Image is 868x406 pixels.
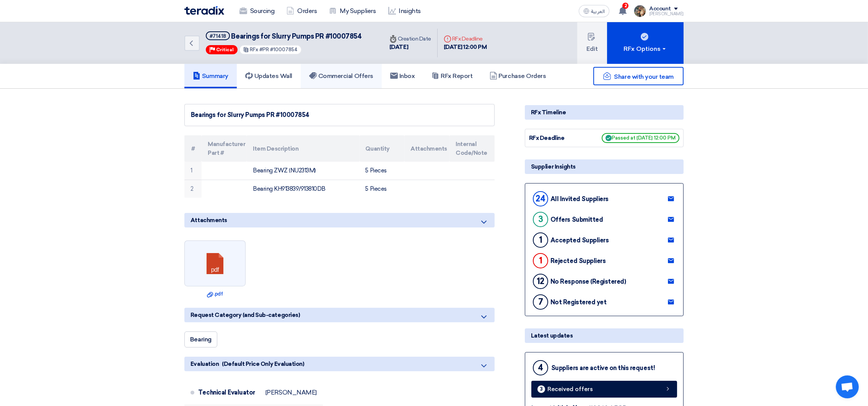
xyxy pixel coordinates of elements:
[382,64,423,88] a: Inbox
[280,3,323,19] a: Orders
[529,134,586,143] div: RFx Deadline
[550,257,606,265] div: Rejected Suppliers
[247,180,359,198] td: Bearing KH913839/913810DB
[649,6,671,12] div: Account
[360,135,405,162] th: Quantity
[481,64,555,88] a: Purchase Orders
[390,72,415,80] h5: Inbox
[525,105,684,120] div: RFx Timeline
[449,135,495,162] th: Internal Code/Note
[533,191,548,206] div: 24
[247,162,359,180] td: Bearing ZWZ (NU2313M)
[193,72,228,80] h5: Summary
[187,290,243,298] a: .pdf
[550,299,606,306] div: Not Registered yet
[624,44,667,54] div: RFx Options
[525,328,684,343] div: Latest updates
[533,274,548,289] div: 12
[490,72,546,80] h5: Purchase Orders
[550,216,603,223] div: Offers Submitted
[216,47,234,52] span: Critical
[836,375,859,398] div: Open chat
[432,72,472,80] h5: RFx Report
[525,159,684,174] div: Supplier Insights
[198,383,259,402] div: Technical Evaluator
[265,389,317,396] div: [PERSON_NAME]
[191,311,300,319] span: Request Category (and Sub-categories)
[649,12,684,16] div: [PERSON_NAME]
[389,43,431,52] div: [DATE]
[444,35,487,43] div: RFx Deadline
[184,6,224,15] img: Teradix logo
[389,35,431,43] div: Creation Date
[210,34,226,39] div: #71418
[233,3,280,19] a: Sourcing
[184,135,202,162] th: #
[323,3,382,19] a: My Suppliers
[245,72,292,80] h5: Updates Wall
[184,180,202,198] td: 2
[622,3,629,9] span: 2
[533,294,548,310] div: 7
[382,3,427,19] a: Insights
[607,22,684,64] button: RFx Options
[247,135,359,162] th: Item Description
[537,385,545,393] div: 3
[533,212,548,227] div: 3
[190,336,212,343] span: Bearing
[360,162,405,180] td: 5 Pieces
[184,162,202,180] td: 1
[614,73,674,80] span: Share with your team
[423,64,481,88] a: RFx Report
[547,387,593,392] span: Received offers
[404,135,449,162] th: Attachments
[602,133,679,143] span: Passed at [DATE] 12:00 PM
[634,5,646,17] img: file_1710751448746.jpg
[222,360,304,368] span: (Default Price Only Evaluation)
[444,43,487,52] div: [DATE] 12:00 PM
[533,360,548,375] div: 4
[579,5,609,17] button: العربية
[550,195,609,203] div: All Invited Suppliers
[550,278,626,285] div: No Response (Registered)
[533,253,548,268] div: 1
[191,216,227,224] span: Attachments
[551,364,655,372] div: Suppliers are active on this request!
[191,360,219,368] span: Evaluation
[260,47,298,52] span: #PR #10007854
[202,135,247,162] th: Manufacturer Part #
[206,31,362,41] h5: Bearings for Slurry Pumps PR #10007854
[591,9,605,14] span: العربية
[231,32,362,41] span: Bearings for Slurry Pumps PR #10007854
[550,237,609,244] div: Accepted Suppliers
[250,47,259,52] span: RFx
[531,381,677,398] a: 3 Received offers
[577,22,607,64] button: Edit
[360,180,405,198] td: 5 Pieces
[184,64,237,88] a: Summary
[191,110,488,120] div: Bearings for Slurry Pumps PR #10007854
[301,64,382,88] a: Commercial Offers
[533,232,548,248] div: 1
[237,64,301,88] a: Updates Wall
[309,72,373,80] h5: Commercial Offers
